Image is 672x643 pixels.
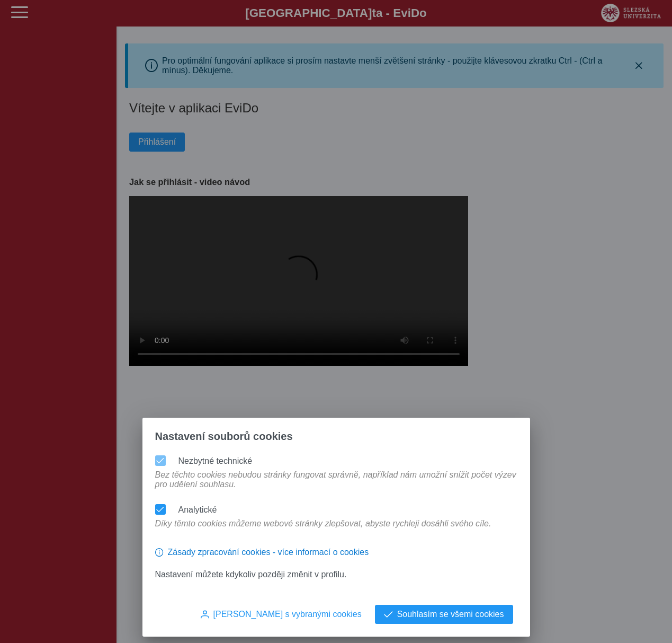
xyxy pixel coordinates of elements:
div: Bez těchto cookies nebudou stránky fungovat správně, například nám umožní snížit počet výzev pro ... [151,470,522,500]
button: Souhlasím se všemi cookies [375,605,513,624]
a: Zásady zpracování cookies - více informací o cookies [155,552,369,561]
button: Zásady zpracování cookies - více informací o cookies [155,543,369,561]
span: Zásady zpracování cookies - více informací o cookies [168,548,369,557]
span: [PERSON_NAME] s vybranými cookies [213,610,362,619]
p: Nastavení můžete kdykoliv později změnit v profilu. [155,570,517,579]
label: Nezbytné technické [178,456,253,465]
span: Souhlasím se všemi cookies [397,610,504,619]
label: Analytické [178,505,217,514]
div: Díky těmto cookies můžeme webové stránky zlepšovat, abyste rychleji dosáhli svého cíle. [151,519,496,539]
span: Nastavení souborů cookies [155,430,293,443]
button: [PERSON_NAME] s vybranými cookies [192,605,371,624]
